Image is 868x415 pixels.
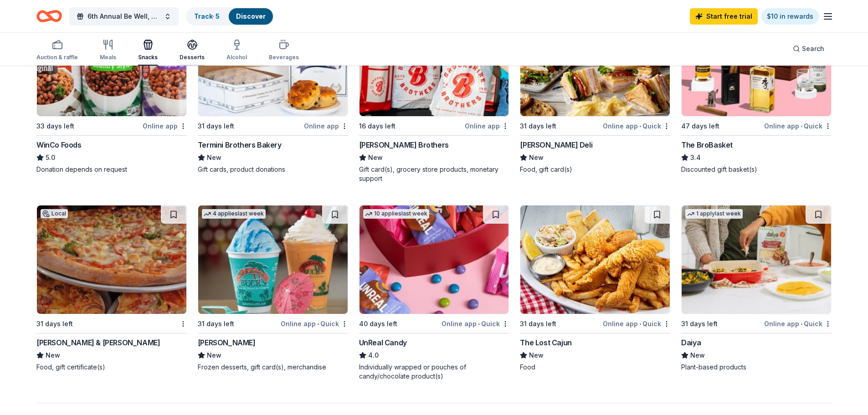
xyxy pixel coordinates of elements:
[520,7,670,174] a: Image for McAlister's Deli5 applieslast week31 days leftOnline app•Quick[PERSON_NAME] DeliNewFood...
[690,8,758,25] a: Start free trial
[41,209,68,218] div: Local
[465,120,509,132] div: Online app
[639,320,641,328] span: •
[198,337,256,348] div: [PERSON_NAME]
[520,139,592,150] div: [PERSON_NAME] Deli
[520,205,670,372] a: Image for The Lost Cajun31 days leftOnline app•QuickThe Lost CajunNewFood
[36,36,78,66] button: Auction & raffle
[801,320,802,328] span: •
[198,318,234,329] div: 31 days left
[764,120,832,132] div: Online app Quick
[202,209,266,219] div: 4 applies last week
[138,36,158,66] button: Snacks
[36,7,187,174] a: Image for WinCo Foods1 applylast week33 days leftOnline appWinCo Foods5.0Donation depends on request
[36,54,78,61] div: Auction & raffle
[786,40,832,58] button: Search
[520,121,556,132] div: 31 days left
[226,36,247,66] button: Alcohol
[529,152,544,163] span: New
[143,120,187,132] div: Online app
[87,11,160,22] span: 6th Annual Be Well, Stay Well
[198,7,348,174] a: Image for Termini Brothers Bakery11 applieslast week31 days leftOnline appTermini Brothers Bakery...
[520,318,556,329] div: 31 days left
[685,209,743,219] div: 1 apply last week
[304,120,348,132] div: Online app
[36,318,73,329] div: 31 days left
[36,121,74,132] div: 33 days left
[478,320,480,328] span: •
[442,318,509,329] div: Online app Quick
[359,318,397,329] div: 40 days left
[520,363,670,372] div: Food
[802,43,824,54] span: Search
[36,139,82,150] div: WinCo Foods
[368,350,379,361] span: 4.0
[681,318,718,329] div: 31 days left
[236,12,266,20] a: Discover
[207,152,221,163] span: New
[681,139,733,150] div: The BroBasket
[681,7,832,174] a: Image for The BroBasket12 applieslast week47 days leftOnline app•QuickThe BroBasket3.4Discounted ...
[317,320,319,328] span: •
[46,350,60,361] span: New
[359,7,509,183] a: Image for Brookshire BrothersLocal16 days leftOnline app[PERSON_NAME] BrothersNewGift card(s), gr...
[639,123,641,130] span: •
[520,337,571,348] div: The Lost Cajun
[198,363,348,372] div: Frozen desserts, gift card(s), merchandise
[801,123,802,130] span: •
[36,337,160,348] div: [PERSON_NAME] & [PERSON_NAME]
[194,12,220,20] a: Track· 5
[363,209,429,219] div: 10 applies last week
[681,121,719,132] div: 47 days left
[180,54,205,61] div: Desserts
[281,318,348,329] div: Online app Quick
[198,205,348,314] img: Image for Bahama Buck's
[359,205,509,381] a: Image for UnReal Candy10 applieslast week40 days leftOnline app•QuickUnReal Candy4.0Individually ...
[690,350,705,361] span: New
[681,337,701,348] div: Daiya
[138,54,158,61] div: Snacks
[682,205,831,314] img: Image for Daiya
[198,139,282,150] div: Termini Brothers Bakery
[46,152,55,163] span: 5.0
[681,363,832,372] div: Plant-based products
[359,165,509,183] div: Gift card(s), grocery store products, monetary support
[359,121,395,132] div: 16 days left
[100,36,116,66] button: Meals
[603,120,670,132] div: Online app Quick
[520,165,670,174] div: Food, gift card(s)
[186,7,274,26] button: Track· 5Discover
[207,350,221,361] span: New
[764,318,832,329] div: Online app Quick
[359,139,449,150] div: [PERSON_NAME] Brothers
[681,165,832,174] div: Discounted gift basket(s)
[226,54,247,61] div: Alcohol
[690,152,701,163] span: 3.4
[761,8,819,25] a: $10 in rewards
[360,205,509,314] img: Image for UnReal Candy
[37,205,186,314] img: Image for Sam & Louie's
[681,205,832,372] a: Image for Daiya1 applylast week31 days leftOnline app•QuickDaiyaNewPlant-based products
[180,36,205,66] button: Desserts
[198,205,348,372] a: Image for Bahama Buck's4 applieslast week31 days leftOnline app•Quick[PERSON_NAME]NewFrozen desse...
[368,152,383,163] span: New
[198,165,348,174] div: Gift cards, product donations
[100,54,116,61] div: Meals
[269,36,299,66] button: Beverages
[359,363,509,381] div: Individually wrapped or pouches of candy/chocolate product(s)
[359,337,407,348] div: UnReal Candy
[36,165,187,174] div: Donation depends on request
[529,350,544,361] span: New
[603,318,670,329] div: Online app Quick
[69,7,179,26] button: 6th Annual Be Well, Stay Well
[198,121,234,132] div: 31 days left
[36,5,62,27] a: Home
[36,205,187,372] a: Image for Sam & Louie'sLocal31 days left[PERSON_NAME] & [PERSON_NAME]NewFood, gift certificate(s)
[520,205,670,314] img: Image for The Lost Cajun
[269,54,299,61] div: Beverages
[36,363,187,372] div: Food, gift certificate(s)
